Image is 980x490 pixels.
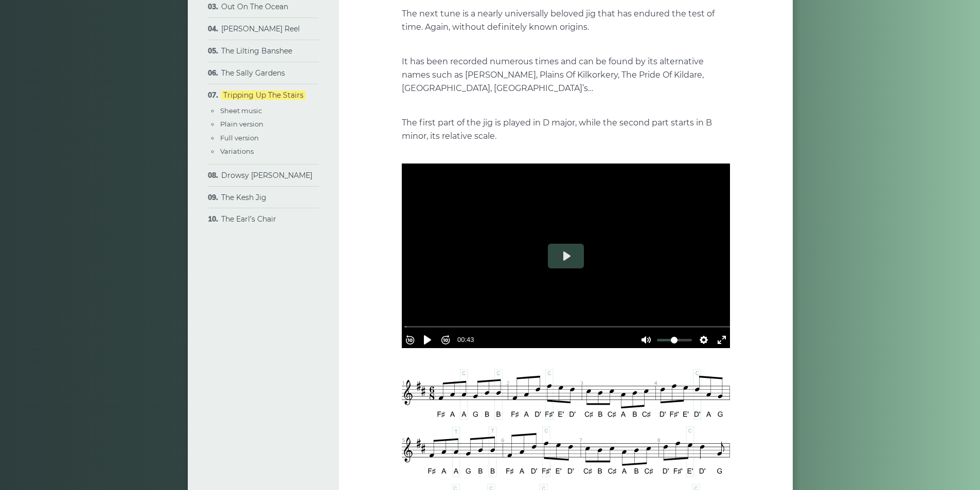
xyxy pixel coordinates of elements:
a: Variations [220,147,254,155]
a: Plain version [220,120,263,128]
a: Tripping Up The Stairs [221,90,306,100]
a: Full version [220,134,259,142]
a: Drowsy [PERSON_NAME] [221,171,312,180]
p: It has been recorded numerous times and can be found by its alternative names such as [PERSON_NAM... [402,55,730,95]
a: The Earl’s Chair [221,214,276,224]
a: [PERSON_NAME] Reel [221,24,300,33]
p: The next tune is a nearly universally beloved jig that has endured the test of time. Again, witho... [402,7,730,34]
a: The Sally Gardens [221,68,285,78]
a: The Kesh Jig [221,193,266,202]
a: Out On The Ocean [221,2,288,11]
p: The first part of the jig is played in D major, while the second part starts in B minor, its rela... [402,116,730,143]
a: Sheet music [220,106,262,115]
a: The Lilting Banshee [221,46,292,56]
